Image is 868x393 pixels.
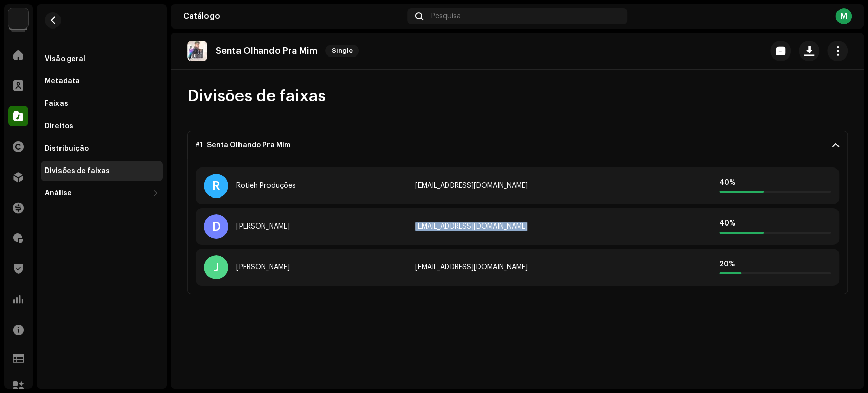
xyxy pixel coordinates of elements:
div: rotiehproducoes@gmail.com [415,182,619,190]
span: 40 [719,220,729,227]
span: % [729,261,735,268]
div: Divisões de faixas [45,167,110,175]
re-m-nav-item: Divisões de faixas [41,161,163,181]
span: #1 [196,141,203,149]
div: oficialmcdiguinho@gmail.com [415,222,619,231]
div: JORDAN GABRIEL MACEDO DE BARROS [236,263,290,271]
div: Análise [45,189,72,198]
re-m-nav-item: Faixas [41,94,163,114]
span: % [729,220,735,227]
div: R [204,174,228,198]
img: 3b220a52-a6d6-4429-a954-61970aa86afb [187,41,207,61]
div: Catálogo [183,12,403,20]
div: D [204,214,228,239]
div: M [835,8,852,24]
p-accordion-header: #1Senta Olhando Pra Mim [187,131,848,159]
p-accordion-content: #1Senta Olhando Pra Mim [187,159,848,294]
span: Pesquisa [431,12,461,20]
p: Senta Olhando Pra Mim [216,46,317,57]
span: 40 [719,179,729,186]
re-m-nav-item: Direitos [41,116,163,136]
span: 20 [719,261,729,268]
div: Faixas [45,100,68,108]
span: Single [325,45,359,57]
re-m-nav-dropdown: Análise [41,183,163,204]
span: Divisões de faixas [187,86,326,106]
div: Visão geral [45,55,85,63]
img: 730b9dfe-18b5-4111-b483-f30b0c182d82 [8,8,28,29]
span: % [729,179,735,186]
re-m-nav-item: Metadata [41,71,163,92]
div: Rotieh Produções [236,182,296,190]
div: Metadata [45,77,80,86]
div: Distribuição [45,145,89,153]
div: Direitos [45,122,73,130]
re-m-nav-item: Distribuição [41,138,163,159]
div: Senta Olhando Pra Mim [207,141,290,149]
div: J [204,255,228,279]
div: DIEGO MARTINS OLIVEIRA DA SILVA [236,222,290,231]
div: cettisosa@gmail.com [415,263,619,271]
re-m-nav-item: Visão geral [41,49,163,69]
